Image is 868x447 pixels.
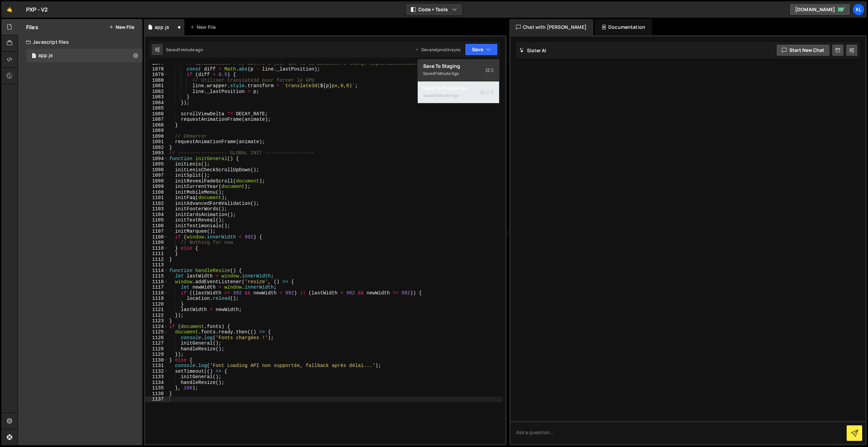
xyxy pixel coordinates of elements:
[145,66,168,72] div: 1078
[423,70,494,78] div: Saved
[145,246,168,251] div: 1110
[145,134,168,139] div: 1090
[145,111,168,117] div: 1086
[109,24,134,30] button: New File
[145,150,168,156] div: 1093
[145,223,168,229] div: 1106
[145,363,168,369] div: 1131
[145,268,168,274] div: 1114
[145,212,168,218] div: 1104
[26,5,48,14] div: PXP - V2
[406,3,462,16] button: Code + Tools
[145,369,168,374] div: 1132
[145,217,168,223] div: 1105
[145,318,168,324] div: 1123
[145,273,168,279] div: 1115
[465,43,498,56] button: Save
[26,23,38,31] h2: Files
[145,94,168,100] div: 1083
[485,67,494,74] span: S
[145,290,168,296] div: 1118
[435,93,459,98] div: 1 minute ago
[18,35,142,49] div: Javascript files
[423,85,494,92] div: Save to Production
[145,302,168,307] div: 1120
[145,234,168,240] div: 1108
[145,374,168,380] div: 1133
[852,3,865,16] a: Kl
[145,156,168,162] div: 1094
[145,329,168,335] div: 1125
[145,357,168,363] div: 1130
[423,92,494,100] div: Saved
[145,346,168,352] div: 1128
[145,195,168,201] div: 1101
[145,385,168,391] div: 1135
[423,63,494,70] div: Save to Staging
[145,178,168,184] div: 1098
[480,89,494,96] span: S
[155,24,169,31] div: app.js
[145,78,168,83] div: 1080
[145,240,168,246] div: 1109
[145,307,168,313] div: 1121
[145,128,168,134] div: 1089
[145,83,168,89] div: 1081
[190,24,218,31] div: New File
[145,296,168,302] div: 1119
[145,391,168,397] div: 1136
[776,44,830,56] button: Start new chat
[145,89,168,95] div: 1082
[145,201,168,207] div: 1102
[145,117,168,122] div: 1087
[32,54,36,59] span: 1
[145,145,168,151] div: 1092
[145,122,168,128] div: 1088
[38,53,53,59] div: app.js
[509,19,593,35] div: Chat with [PERSON_NAME]
[145,257,168,263] div: 1112
[418,81,499,103] button: Save to ProductionS Saved1 minute ago
[145,335,168,341] div: 1126
[418,59,499,81] button: Save to StagingS Saved1 minute ago
[145,285,168,290] div: 1117
[145,100,168,106] div: 1084
[145,184,168,190] div: 1099
[166,47,203,53] div: Saved
[145,190,168,195] div: 1100
[145,173,168,178] div: 1097
[145,72,168,78] div: 1079
[145,167,168,173] div: 1096
[145,229,168,234] div: 1107
[145,61,168,66] div: 1077
[145,105,168,111] div: 1085
[145,262,168,268] div: 1113
[789,3,850,16] a: [DOMAIN_NAME]
[595,19,652,35] div: Documentation
[1,1,18,18] a: 🤙
[415,47,461,53] div: Dev and prod in sync
[145,396,168,402] div: 1137
[145,279,168,285] div: 1116
[145,161,168,167] div: 1095
[145,380,168,386] div: 1134
[145,352,168,357] div: 1129
[178,47,203,53] div: 1 minute ago
[145,341,168,346] div: 1127
[435,71,459,76] div: 1 minute ago
[145,251,168,257] div: 1111
[145,139,168,145] div: 1091
[145,313,168,318] div: 1122
[26,49,142,62] div: 16752/45754.js
[145,206,168,212] div: 1103
[519,47,547,54] h2: Slater AI
[145,324,168,330] div: 1124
